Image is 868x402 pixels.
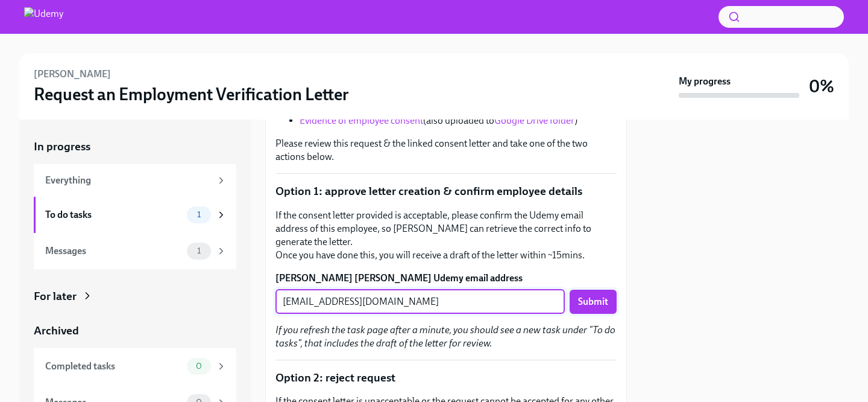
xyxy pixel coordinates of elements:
[300,115,423,126] a: Evidence of employee consent
[578,296,608,308] span: Submit
[34,233,236,269] a: Messages1
[34,139,236,155] a: In progress
[24,7,63,27] img: Udemy
[190,210,208,219] span: 1
[570,290,617,314] button: Submit
[275,290,565,314] input: Enter their work email address
[34,68,111,81] h6: [PERSON_NAME]
[34,348,236,384] a: Completed tasks0
[34,164,236,197] a: Everything
[189,362,209,371] span: 0
[275,370,617,386] p: Option 2: reject request
[34,289,77,304] div: For later
[275,209,617,262] p: If the consent letter provided is acceptable, please confirm the Udemy email address of this empl...
[190,246,208,255] span: 1
[34,289,236,304] a: For later
[45,174,211,187] div: Everything
[809,75,834,97] h3: 0%
[300,114,617,127] li: (also uploaded to )
[45,360,182,373] div: Completed tasks
[34,83,349,105] h3: Request an Employment Verification Letter
[275,137,617,164] p: Please review this request & the linked consent letter and take one of the two actions below.
[34,323,236,339] a: Archived
[45,244,182,258] div: Messages
[45,208,182,222] div: To do tasks
[275,324,615,349] em: If you refresh the task page after a minute, you should see a new task under "To do tasks", that ...
[679,75,731,88] strong: My progress
[275,272,617,285] label: [PERSON_NAME] [PERSON_NAME] Udemy email address
[494,115,574,126] a: Google Drive folder
[275,183,617,199] p: Option 1: approve letter creation & confirm employee details
[34,197,236,233] a: To do tasks1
